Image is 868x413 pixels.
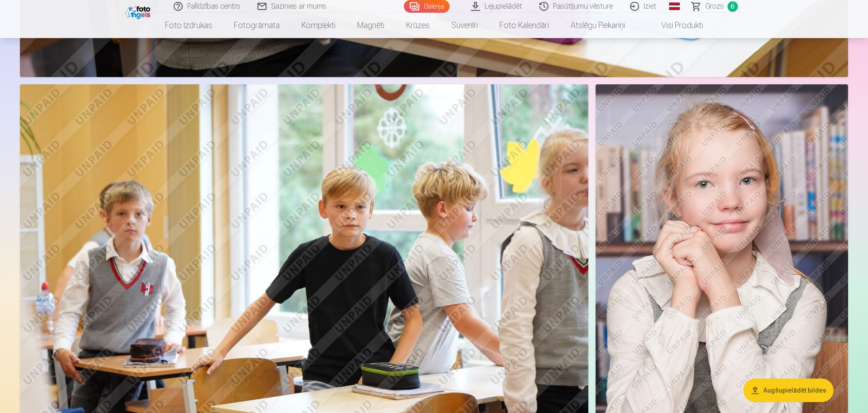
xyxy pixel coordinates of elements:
[154,13,223,38] a: Foto izdrukas
[223,13,291,38] a: Fotogrāmata
[743,379,834,402] button: Augšupielādēt bildes
[705,1,724,12] span: Grozs
[346,13,395,38] a: Magnēti
[489,13,560,38] a: Foto kalendāri
[636,13,714,38] a: Visi produkti
[727,1,738,12] span: 6
[560,13,636,38] a: Atslēgu piekariņi
[441,13,489,38] a: Suvenīri
[291,13,346,38] a: Komplekti
[125,4,153,19] img: /fa1
[395,13,441,38] a: Krūzes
